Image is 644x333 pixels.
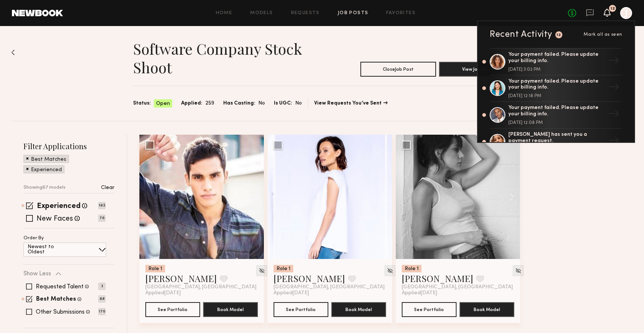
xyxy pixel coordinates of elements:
span: Status: [133,99,151,108]
a: [PERSON_NAME] [274,272,345,284]
p: Show Less [23,271,51,277]
div: [DATE] 3:02 PM [508,67,605,72]
label: New Faces [37,215,73,223]
p: Newest to Oldest [28,244,72,255]
a: [PERSON_NAME] [145,272,217,284]
a: Home [216,11,233,16]
label: Best Matches [36,297,76,302]
a: Your payment failed. Please update your billing info.[DATE] 3:02 PM→ [490,48,622,76]
a: Book Model [460,306,514,312]
a: [PERSON_NAME] [402,272,473,284]
label: Experienced [37,203,80,210]
p: 182 [98,202,105,209]
span: Open [156,100,170,108]
span: Is UGC: [274,99,292,108]
div: → [605,132,622,151]
div: [PERSON_NAME] has sent you a payment request. [508,132,605,144]
a: Book Model [331,306,386,312]
p: Clear [101,185,114,190]
div: Your payment failed. Please update your billing info. [508,79,605,91]
h2: Filter Applications [23,141,114,151]
div: → [605,79,622,98]
p: 170 [98,308,105,315]
button: Book Model [203,302,258,317]
div: [DATE] 12:18 PM [508,94,605,98]
div: Role 1 [274,265,293,272]
div: [DATE] 12:08 PM [508,121,605,125]
div: Your payment failed. Please update your billing info. [508,52,605,64]
button: CloseJob Post [360,62,436,77]
span: Mark all as seen [584,32,622,37]
a: Job Posts [338,11,369,16]
span: [GEOGRAPHIC_DATA], [GEOGRAPHIC_DATA] [402,284,513,290]
a: Favorites [386,11,416,16]
img: Back to previous page [11,49,15,55]
span: No [258,99,265,108]
button: See Portfolio [274,302,328,317]
p: 88 [98,295,105,302]
div: Applied [DATE] [145,290,258,296]
label: Requested Talent [36,284,83,290]
div: → [605,52,622,71]
span: [GEOGRAPHIC_DATA], [GEOGRAPHIC_DATA] [145,284,256,290]
a: Book Model [203,306,258,312]
img: Unhide Model [515,268,521,274]
a: J [620,7,632,19]
p: Showing 67 models [23,185,66,190]
h1: Software Company Stock Shoot [133,39,324,77]
a: [PERSON_NAME] has sent you a payment request.→ [490,129,622,156]
div: Recent Activity [490,30,552,39]
label: Other Submissions [36,309,85,315]
p: Best Matches [31,157,66,162]
p: Order By [23,236,44,241]
a: Your payment failed. Please update your billing info.[DATE] 12:08 PM→ [490,102,622,129]
a: View Requests You’ve Sent [314,101,388,106]
p: 3 [98,283,105,290]
a: Models [250,11,273,16]
span: Has Casting: [223,99,255,108]
img: Unhide Model [387,268,393,274]
img: Unhide Model [259,268,265,274]
button: View Job Post [439,62,515,77]
div: → [605,105,622,125]
span: 259 [205,99,214,108]
div: Your payment failed. Please update your billing info. [508,105,605,118]
div: Role 1 [145,265,165,272]
a: Your payment failed. Please update your billing info.[DATE] 12:18 PM→ [490,76,622,102]
p: Experienced [31,167,62,173]
button: See Portfolio [402,302,457,317]
div: Role 1 [402,265,422,272]
div: Applied [DATE] [274,290,386,296]
button: Book Model [460,302,514,317]
a: Requests [291,11,320,16]
span: No [295,99,302,108]
span: [GEOGRAPHIC_DATA], [GEOGRAPHIC_DATA] [274,284,385,290]
button: Book Model [331,302,386,317]
div: 12 [556,33,561,37]
p: 76 [98,215,105,222]
button: See Portfolio [145,302,200,317]
div: Applied [DATE] [402,290,514,296]
div: 12 [610,7,615,11]
span: Applied: [181,99,202,108]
